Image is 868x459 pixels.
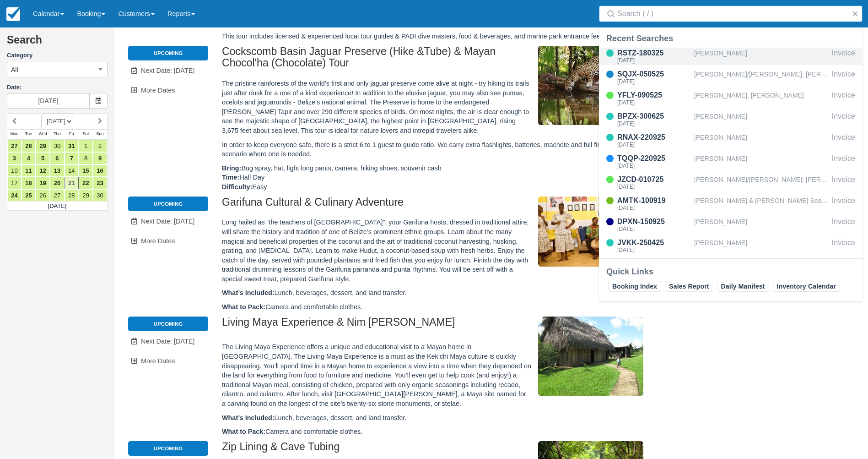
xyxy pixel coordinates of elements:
div: DPXN-150925 [617,216,690,227]
div: RNAX-220925 [617,132,690,143]
a: 20 [50,177,64,189]
strong: What’s Included: [222,289,275,296]
a: 30 [93,189,107,202]
p: The Living Maya Experience offers a unique and educational visit to a Mayan home in [GEOGRAPHIC_D... [222,342,686,408]
a: TQQP-220925[DATE][PERSON_NAME]Invoice [599,153,863,170]
div: [PERSON_NAME] & [PERSON_NAME] SeaHorse [PERSON_NAME] [694,195,828,213]
a: 17 [7,177,22,189]
th: Wed [36,129,50,139]
div: [PERSON_NAME]/[PERSON_NAME]; [PERSON_NAME]/[PERSON_NAME] [694,69,828,86]
a: 2 [93,140,107,152]
div: Recent Searches [606,33,855,44]
div: [PERSON_NAME] [694,153,828,170]
a: RSTZ-180325[DATE][PERSON_NAME]Invoice [599,48,863,65]
th: Tue [22,129,36,139]
a: 11 [22,164,36,177]
a: 3 [7,152,22,164]
a: Next Date: [DATE] [128,61,208,80]
div: [DATE] [617,121,690,126]
div: [DATE] [617,163,690,169]
p: Bug spray, hat, light long pants, camera, hiking shoes, souvenir cash Half Day Easy [222,164,686,192]
span: More Dates [141,87,175,94]
h2: Living Maya Experience & Nim [PERSON_NAME] [222,317,686,333]
a: 26 [36,189,50,202]
div: Invoice [832,195,855,213]
div: [DATE] [617,100,690,105]
strong: Time: [222,174,239,181]
a: RNAX-220925[DATE][PERSON_NAME]Invoice [599,132,863,149]
div: Invoice [832,111,855,128]
a: 6 [50,152,64,164]
th: Fri [65,129,79,139]
a: 31 [65,140,79,152]
h2: Search [7,34,108,51]
strong: What’s Included: [222,414,275,421]
div: Invoice [832,153,855,170]
a: SQJX-050525[DATE][PERSON_NAME]/[PERSON_NAME]; [PERSON_NAME]/[PERSON_NAME]Invoice [599,69,863,86]
img: checkfront-main-nav-mini-logo.png [6,7,20,21]
div: AMTK-100919 [617,195,690,206]
strong: What to Pack: [222,303,265,311]
a: 10 [7,164,22,177]
a: 7 [65,152,79,164]
label: Date: [7,83,108,92]
a: 29 [79,189,93,202]
div: [PERSON_NAME]/[PERSON_NAME]; [PERSON_NAME]/[PERSON_NAME] [694,174,828,191]
th: Sun [93,129,107,139]
th: Mon [7,129,22,139]
strong: What to Pack: [222,428,265,435]
div: [PERSON_NAME] [694,237,828,255]
a: 14 [65,164,79,177]
div: [PERSON_NAME], [PERSON_NAME] [694,90,828,107]
h2: Zip Lining & Cave Tubing [222,441,686,458]
a: Next Date: [DATE] [128,332,208,351]
a: 27 [50,189,64,202]
a: 9 [93,152,107,164]
li: Upcoming [128,197,208,211]
div: [PERSON_NAME] [694,48,828,65]
div: [DATE] [617,226,690,232]
div: RSTZ-180325 [617,48,690,59]
div: [PERSON_NAME] [694,132,828,149]
a: Sales Report [665,281,713,292]
span: Next Date: [DATE] [141,67,194,74]
input: Search ( / ) [617,5,848,22]
a: Next Date: [DATE] [128,212,208,231]
a: 29 [36,140,50,152]
a: 25 [22,189,36,202]
a: 16 [93,164,107,177]
a: Inventory Calendar [773,281,840,292]
a: 12 [36,164,50,177]
a: 24 [7,189,22,202]
p: Camera and comfortable clothes. [222,302,686,312]
a: 19 [36,177,50,189]
div: BPZX-300625 [617,111,690,122]
a: AMTK-100919[DATE][PERSON_NAME] & [PERSON_NAME] SeaHorse [PERSON_NAME]Invoice [599,195,863,213]
span: More Dates [141,357,175,365]
p: In order to keep everyone safe, there is a strict 6 to 1 guest to guide ratio. We carry extra fla... [222,140,686,159]
strong: Difficulty: [222,183,252,191]
div: [PERSON_NAME] [694,111,828,128]
div: SQJX-050525 [617,69,690,80]
li: Upcoming [128,441,208,456]
th: Sat [79,129,93,139]
p: Long hailed as “the teachers of [GEOGRAPHIC_DATA]”, your Garifuna hosts, dressed in traditional a... [222,218,686,284]
div: Invoice [832,132,855,149]
p: Lunch, beverages, dessert, and land transfer. [222,413,686,423]
div: Invoice [832,237,855,255]
li: Upcoming [128,46,208,60]
a: 13 [50,164,64,177]
a: Daily Manifest [717,281,769,292]
img: M49-1 [538,197,643,267]
a: 18 [22,177,36,189]
div: Invoice [832,48,855,65]
th: Thu [50,129,64,139]
div: [DATE] [617,184,690,190]
a: 30 [50,140,64,152]
a: 8 [79,152,93,164]
div: [DATE] [617,79,690,84]
a: YFLY-090525[DATE][PERSON_NAME], [PERSON_NAME]Invoice [599,90,863,107]
span: Next Date: [DATE] [141,218,194,225]
div: Quick Links [606,266,855,277]
span: More Dates [141,237,175,245]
